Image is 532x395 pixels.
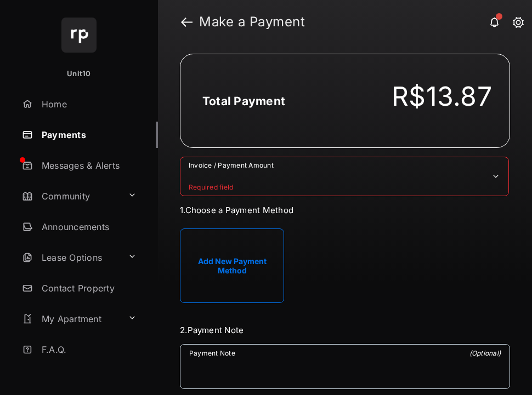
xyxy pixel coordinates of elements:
[180,228,284,303] button: Add New Payment Method
[392,81,492,112] div: R$13.87
[67,68,91,79] p: Unit10
[180,325,510,335] h3: 2. Payment Note
[202,94,285,108] h2: Total Payment
[180,205,510,215] h3: 1. Choose a Payment Method
[18,122,158,148] a: Payments
[199,15,514,28] strong: Make a Payment
[18,306,123,332] a: My Apartment
[18,244,123,271] a: Lease Options
[18,152,158,179] a: Messages & Alerts
[18,367,141,393] a: Important Links
[61,18,97,53] img: svg+xml;base64,PHN2ZyB4bWxucz0iaHR0cDovL3d3dy53My5vcmcvMjAwMC9zdmciIHdpZHRoPSI2NCIgaGVpZ2h0PSI2NC...
[18,214,158,240] a: Announcements
[18,91,158,117] a: Home
[18,275,158,301] a: Contact Property
[18,336,158,363] a: F.A.Q.
[18,183,123,209] a: Community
